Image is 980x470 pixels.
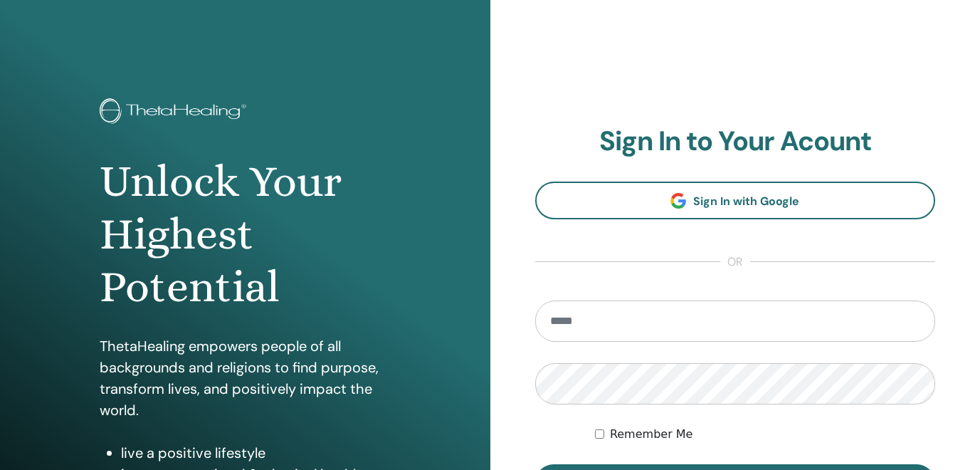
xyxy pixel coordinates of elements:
a: Sign In with Google [535,182,936,219]
label: Remember Me [610,426,693,443]
h2: Sign In to Your Acount [535,125,936,158]
p: ThetaHealing empowers people of all backgrounds and religions to find purpose, transform lives, a... [100,335,391,421]
li: live a positive lifestyle [121,442,391,464]
span: or [720,254,750,271]
h1: Unlock Your Highest Potential [100,155,391,314]
span: Sign In with Google [693,194,799,209]
div: Keep me authenticated indefinitely or until I manually logout [595,426,935,443]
